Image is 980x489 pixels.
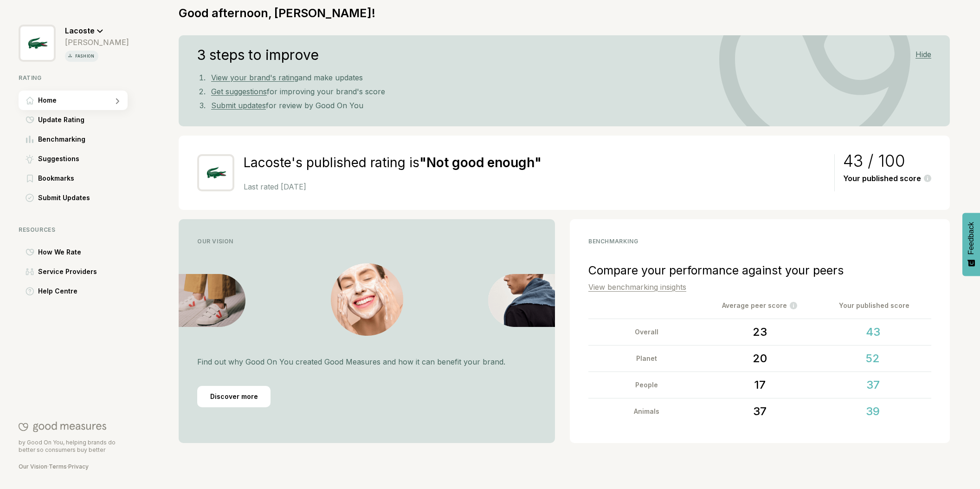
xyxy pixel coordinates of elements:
[331,263,403,336] img: Vision
[19,130,129,149] a: BenchmarkingBenchmarking
[817,300,931,311] div: Your published score
[211,87,267,96] a: Get suggestions
[68,463,89,470] a: Privacy
[592,319,702,345] div: Overall
[19,226,129,233] div: Resources
[703,300,817,311] div: Average peer score
[179,6,375,20] h1: Good afternoon, [PERSON_NAME]!
[207,98,931,112] li: for review by Good On You
[843,155,931,166] div: 43 / 100
[705,398,815,424] div: 37
[65,38,129,47] div: [PERSON_NAME]
[73,52,97,60] p: fashion
[26,268,34,275] img: Service Providers
[26,287,34,296] img: Help Centre
[843,174,931,183] div: Your published score
[19,91,129,110] a: HomeHome
[19,242,129,262] a: How We RateHow We Rate
[588,282,686,292] a: View benchmarking insights
[588,238,931,245] div: benchmarking
[588,263,931,277] div: Compare your performance against your peers
[26,97,34,104] img: Home
[38,114,84,125] span: Update Rating
[38,153,79,164] span: Suggestions
[705,346,815,372] div: 20
[244,182,826,191] p: Last rated [DATE]
[19,439,128,454] p: by Good On You, helping brands do better so consumers buy better
[211,73,298,82] a: View your brand's rating
[244,154,826,171] h2: Lacoste's published rating is
[818,398,928,424] div: 39
[939,448,971,480] iframe: Website support platform help button
[26,248,34,256] img: How We Rate
[592,346,702,372] div: Planet
[592,398,702,424] div: Animals
[818,372,928,398] div: 37
[179,274,245,327] img: Vision
[818,346,928,372] div: 52
[197,49,319,60] h4: 3 steps to improve
[38,192,90,203] span: Submit Updates
[211,101,266,110] a: Submit updates
[26,116,34,124] img: Update Rating
[27,175,33,183] img: Bookmarks
[19,188,129,208] a: Submit UpdatesSubmit Updates
[19,281,129,301] a: Help CentreHelp Centre
[26,194,34,202] img: Submit Updates
[962,213,980,276] button: Feedback - Show survey
[705,372,815,398] div: 17
[19,463,128,470] div: · ·
[26,155,34,163] img: Suggestions
[26,136,33,143] img: Benchmarking
[19,262,129,281] a: Service ProvidersService Providers
[207,85,931,98] li: for improving your brand's score
[488,274,555,327] img: Vision
[38,266,97,277] span: Service Providers
[65,26,95,35] span: Lacoste
[19,74,129,81] div: Rating
[49,463,67,470] a: Terms
[419,155,542,170] strong: " Not good enough "
[19,110,129,130] a: Update RatingUpdate Rating
[197,386,271,407] div: Discover more
[207,71,931,85] li: and make updates
[197,238,536,245] div: Our Vision
[19,149,129,169] a: SuggestionsSuggestions
[19,463,47,470] a: Our Vision
[38,173,74,184] span: Bookmarks
[19,169,129,188] a: BookmarksBookmarks
[705,319,815,345] div: 23
[38,95,57,106] span: Home
[818,319,928,345] div: 43
[592,372,702,398] div: People
[916,50,931,59] div: Hide
[38,247,81,258] span: How We Rate
[38,134,85,145] span: Benchmarking
[967,222,975,254] span: Feedback
[67,52,73,59] img: vertical icon
[38,286,77,297] span: Help Centre
[19,421,106,432] img: Good On You
[197,356,536,367] p: Find out why Good On You created Good Measures and how it can benefit your brand.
